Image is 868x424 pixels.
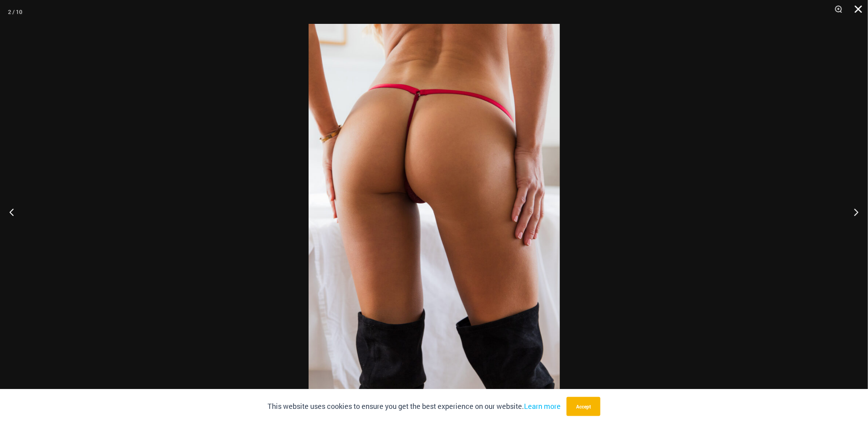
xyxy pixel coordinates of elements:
[567,397,600,416] button: Accept
[309,24,560,400] img: Guilty Pleasures Red 689 Micro 02
[8,6,22,18] div: 2 / 10
[268,401,561,412] p: This website uses cookies to ensure you get the best experience on our website.
[524,401,561,411] a: Learn more
[838,192,868,232] button: Next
